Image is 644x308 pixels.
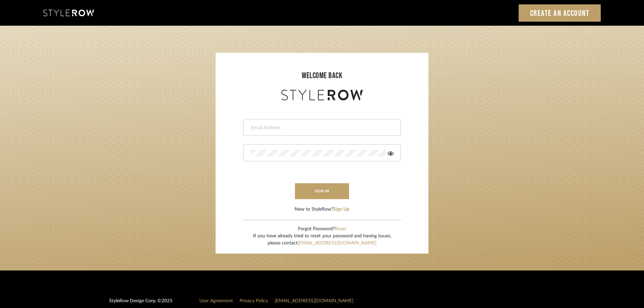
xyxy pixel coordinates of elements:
a: User Agreement [199,299,233,303]
a: Privacy Policy [240,299,268,303]
div: New to StyleRow? [295,206,349,213]
input: Email Address [250,124,392,131]
button: Sign Up [333,206,349,213]
div: welcome back [222,70,422,82]
div: Forgot Password? [253,226,391,233]
a: [EMAIL_ADDRESS][DOMAIN_NAME] [298,241,376,245]
a: Create an Account [519,4,601,22]
div: If you have already tried to reset your password and having issues, please contact [253,233,391,247]
a: [EMAIL_ADDRESS][DOMAIN_NAME] [275,299,353,303]
button: Reset [335,226,346,233]
button: sign in [295,183,349,199]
